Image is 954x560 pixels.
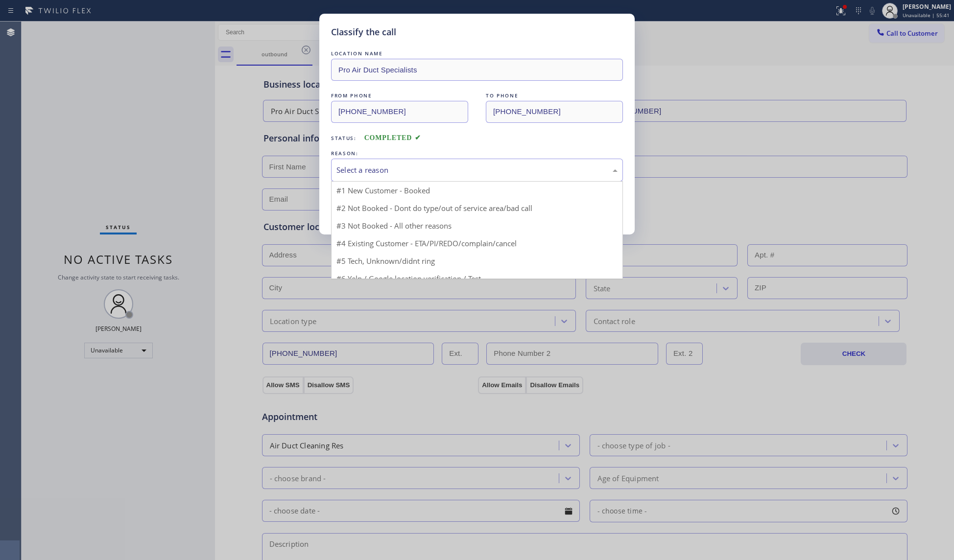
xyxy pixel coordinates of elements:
[364,134,421,141] span: COMPLETED
[486,101,623,123] input: To phone
[332,252,622,270] div: #5 Tech, Unknown/didnt ring
[332,217,622,234] div: #3 Not Booked - All other reasons
[331,135,357,141] span: Status:
[331,148,623,159] div: REASON:
[332,270,622,287] div: #6 Yelp / Google location verification / Test
[331,91,468,101] div: FROM PHONE
[331,48,623,59] div: LOCATION NAME
[336,164,618,176] div: Select a reason
[332,234,622,252] div: #4 Existing Customer - ETA/PI/REDO/complain/cancel
[331,101,468,123] input: From phone
[486,91,623,101] div: TO PHONE
[331,25,396,39] h5: Classify the call
[332,182,622,199] div: #1 New Customer - Booked
[332,199,622,217] div: #2 Not Booked - Dont do type/out of service area/bad call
